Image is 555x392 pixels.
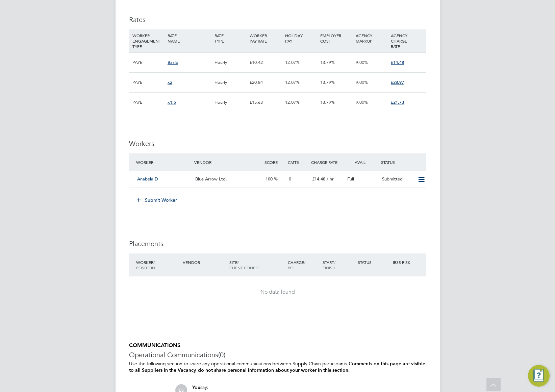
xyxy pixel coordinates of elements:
div: PAYE [131,53,166,72]
span: / hr [327,176,334,182]
span: / PO [288,260,305,270]
div: Vendor [193,156,262,168]
span: Blue Arrow Ltd. [195,176,227,182]
div: AGENCY MARKUP [354,29,389,47]
div: Charge Rate [309,156,345,168]
span: 9.00% [356,59,368,65]
div: WORKER ENGAGEMENT TYPE [131,29,166,52]
span: 9.00% [356,79,368,85]
div: PAYE [131,73,166,92]
div: AGENCY CHARGE RATE [389,29,424,52]
div: IR35 Risk [391,256,414,268]
h3: Operational Communications [129,350,426,359]
div: £20.84 [248,73,283,92]
div: RATE NAME [166,29,213,47]
span: 13.79% [320,79,335,85]
div: £10.42 [248,53,283,72]
div: Score [263,156,286,168]
span: 100 [266,176,273,182]
span: 9.00% [356,99,368,105]
span: You [192,385,200,390]
div: £15.63 [248,93,283,112]
div: RATE TYPE [213,29,248,47]
span: 12.07% [285,79,300,85]
div: Avail [345,156,380,168]
button: Engage Resource Center [528,365,550,387]
div: Worker [134,156,193,168]
span: 13.79% [320,99,335,105]
span: Basic [168,59,178,65]
div: Start [321,256,356,274]
div: Status [379,156,426,168]
span: x2 [168,79,172,85]
div: WORKER PAY RATE [248,29,283,47]
span: x1.5 [168,99,176,105]
div: Vendor [181,256,228,268]
span: 12.07% [285,59,300,65]
div: PAYE [131,93,166,112]
span: £21.73 [391,99,404,105]
span: 0 [289,176,291,182]
span: 13.79% [320,59,335,65]
div: EMPLOYER COST [319,29,354,47]
h3: Rates [129,15,426,24]
h5: COMMUNICATIONS [129,342,426,349]
button: Submit Worker [132,195,182,205]
div: Hourly [213,93,248,112]
span: / Finish [323,260,335,270]
span: Full [347,176,354,182]
h3: Placements [129,239,426,248]
span: / Position [136,260,155,270]
div: Worker [134,256,181,274]
span: Anabela D [137,176,158,182]
div: Cmts [286,156,309,168]
span: (0) [218,350,225,359]
div: Submitted [379,174,414,185]
div: Status [356,256,391,268]
div: HOLIDAY PAY [283,29,319,47]
span: £14.48 [312,176,325,182]
span: / Client Config [229,260,259,270]
span: £28.97 [391,79,404,85]
div: Hourly [213,73,248,92]
div: Site [228,256,286,274]
div: Charge [286,256,321,274]
h3: Workers [129,139,426,148]
span: £14.48 [391,59,404,65]
span: 12.07% [285,99,300,105]
div: No data found [136,289,420,296]
div: Hourly [213,53,248,72]
p: Use the following section to share any operational communications between Supply Chain participants. [129,361,426,373]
